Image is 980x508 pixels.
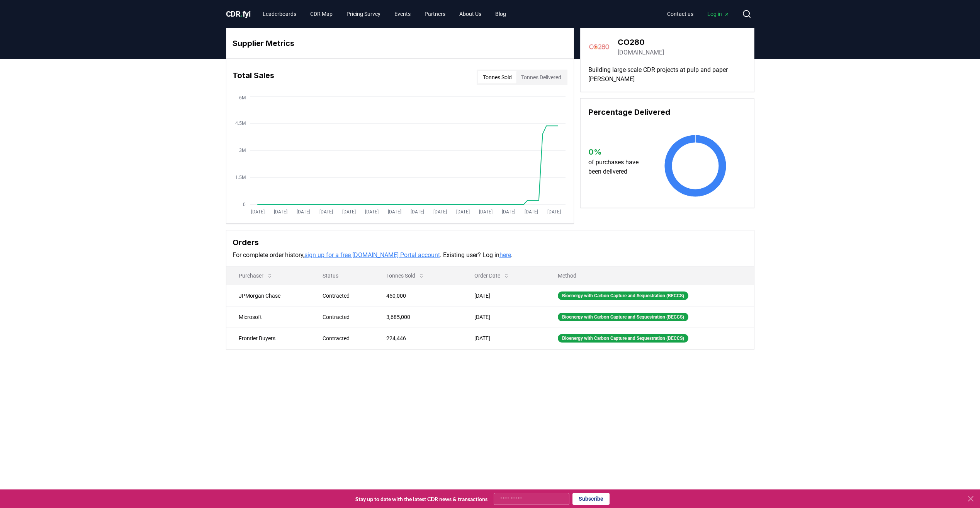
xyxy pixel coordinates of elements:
[552,272,747,280] p: Method
[226,306,311,327] td: Microsoft
[588,158,646,176] p: of purchases have been delivered
[558,313,688,321] div: Bioenergy with Carbon Capture and Sequestration (BECCS)
[418,7,452,21] a: Partners
[226,285,311,306] td: JPMorgan Chase
[226,9,251,19] span: CDR fyi
[256,7,302,21] a: Leaderboards
[374,327,462,349] td: 224,446
[588,146,646,158] h3: 0 %
[524,209,538,215] tspan: [DATE]
[479,209,492,215] tspan: [DATE]
[342,209,355,215] tspan: [DATE]
[499,251,511,259] a: here
[618,48,664,57] a: [DOMAIN_NAME]
[323,313,368,321] div: Contracted
[374,285,462,306] td: 450,000
[316,272,368,280] p: Status
[256,7,512,21] nav: Main
[462,327,545,349] td: [DATE]
[304,251,440,259] a: sign up for a free [DOMAIN_NAME] Portal account
[387,209,401,215] tspan: [DATE]
[558,334,688,343] div: Bioenergy with Carbon Capture and Sequestration (BECCS)
[226,327,311,349] td: Frontier Buyers
[588,65,746,84] p: Building large-scale CDR projects at pulp and paper [PERSON_NAME]
[226,9,251,19] a: CDR.fyi
[340,7,387,21] a: Pricing Survey
[243,202,246,207] tspan: 0
[240,9,243,19] span: .
[233,251,748,260] p: For complete order history, . Existing user? Log in .
[478,71,516,84] button: Tonnes Sold
[462,306,545,327] td: [DATE]
[661,7,700,21] a: Contact us
[296,209,310,215] tspan: [DATE]
[235,175,246,180] tspan: 1.5M
[558,292,688,300] div: Bioenergy with Carbon Capture and Sequestration (BECCS)
[374,306,462,327] td: 3,685,000
[462,285,545,306] td: [DATE]
[323,292,368,300] div: Contracted
[323,334,368,342] div: Contracted
[489,7,512,21] a: Blog
[380,268,431,283] button: Tonnes Sold
[304,7,339,21] a: CDR Map
[273,209,287,215] tspan: [DATE]
[701,7,736,21] a: Log in
[319,209,333,215] tspan: [DATE]
[235,121,246,126] tspan: 4.5M
[233,237,748,248] h3: Orders
[468,268,516,283] button: Order Date
[410,209,424,215] tspan: [DATE]
[707,10,730,18] span: Log in
[661,7,736,21] nav: Main
[251,209,264,215] tspan: [DATE]
[453,7,487,21] a: About Us
[388,7,417,21] a: Events
[233,268,279,283] button: Purchaser
[233,38,567,49] h3: Supplier Metrics
[588,106,746,118] h3: Percentage Delivered
[547,209,560,215] tspan: [DATE]
[239,95,246,101] tspan: 6M
[516,71,566,84] button: Tonnes Delivered
[588,36,610,58] img: CO280-logo
[501,209,515,215] tspan: [DATE]
[433,209,447,215] tspan: [DATE]
[456,209,469,215] tspan: [DATE]
[365,209,378,215] tspan: [DATE]
[233,70,274,85] h3: Total Sales
[239,148,246,153] tspan: 3M
[618,36,664,48] h3: CO280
